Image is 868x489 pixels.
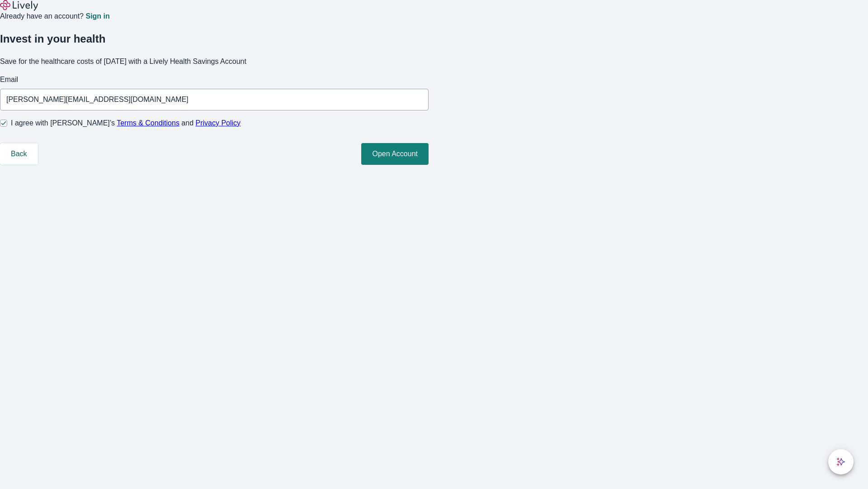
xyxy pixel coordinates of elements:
span: I agree with [PERSON_NAME]’s and [11,118,241,129]
a: Privacy Policy [196,119,241,127]
svg: Lively AI Assistant [836,457,845,466]
a: Terms & Conditions [117,119,179,127]
button: chat [828,449,854,475]
a: Sign in [85,13,109,20]
button: Open Account [361,143,429,165]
